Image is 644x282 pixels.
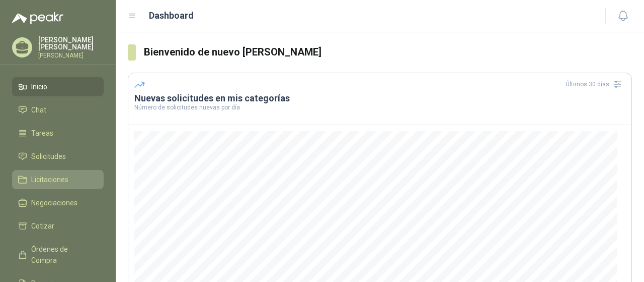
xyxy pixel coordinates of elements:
a: Chat [12,100,104,120]
span: Inicio [31,81,47,92]
a: Solicitudes [12,147,104,166]
span: Cotizar [31,220,54,232]
div: Últimos 30 días [566,76,625,92]
span: Órdenes de Compra [31,244,94,266]
h1: Dashboard [149,9,194,23]
img: Logo peakr [12,12,63,24]
p: Número de solicitudes nuevas por día [134,104,625,110]
span: Negociaciones [31,197,77,208]
a: Órdenes de Compra [12,240,104,270]
span: Solicitudes [31,151,66,162]
span: Licitaciones [31,174,68,185]
span: Tareas [31,128,53,139]
p: [PERSON_NAME] [PERSON_NAME] [38,36,104,50]
a: Negociaciones [12,193,104,212]
a: Cotizar [12,216,104,236]
a: Licitaciones [12,170,104,189]
a: Tareas [12,124,104,143]
h3: Bienvenido de nuevo [PERSON_NAME] [144,44,632,60]
span: Chat [31,104,46,116]
p: [PERSON_NAME] [38,52,104,59]
h3: Nuevas solicitudes en mis categorías [134,92,625,104]
a: Inicio [12,77,104,96]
